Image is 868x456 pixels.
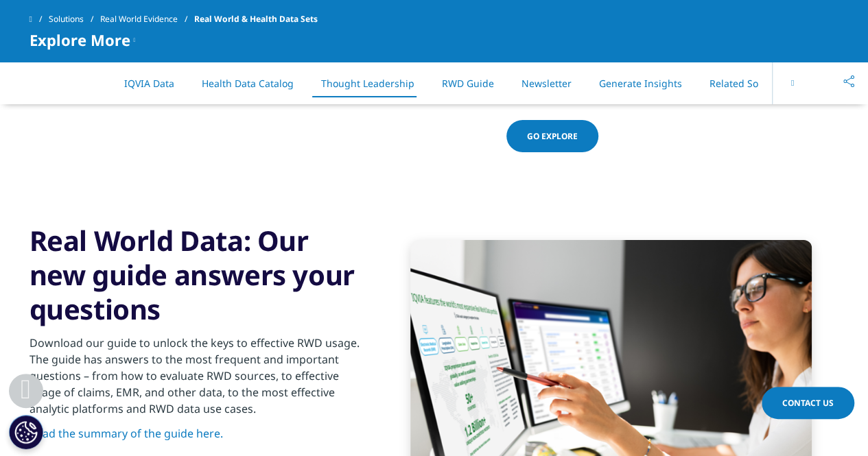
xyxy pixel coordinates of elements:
[202,77,294,90] a: Health Data Catalog
[9,415,43,449] button: Cookies Settings
[30,224,362,326] h3: Real World Data: Our new guide answers your questions
[30,335,362,425] p: Download our guide to unlock the keys to effective RWD usage. The guide has answers to the most f...
[762,387,854,419] a: Contact Us
[442,77,494,90] a: RWD Guide
[782,397,834,409] span: Contact Us
[709,77,790,90] a: Related Solutions
[599,77,682,90] a: Generate Insights
[124,77,174,90] a: IQVIA Data
[521,77,572,90] a: Newsletter
[100,7,194,32] a: Real World Evidence
[194,7,318,32] span: Real World & Health Data Sets
[321,77,414,90] a: Thought Leadership
[527,130,578,142] span: Go explore
[30,426,223,441] a: Read the summary of the guide here.
[506,120,598,152] a: Go explore
[49,7,100,32] a: Solutions
[30,32,130,48] span: Explore More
